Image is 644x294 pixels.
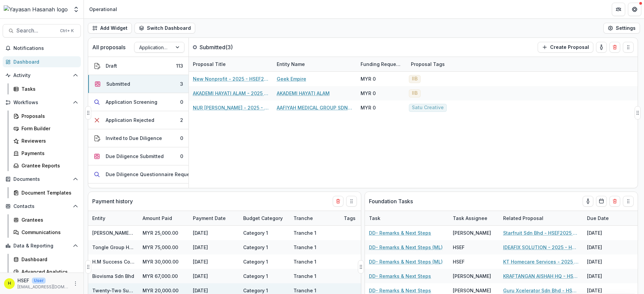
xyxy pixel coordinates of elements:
div: Proposal Tags [407,57,491,71]
button: Delete card [609,42,620,53]
a: Dashboard [11,254,81,265]
button: Calendar [596,196,607,207]
div: Task Assignee [449,211,499,225]
a: Tasks [11,83,81,94]
div: Document Templates [21,189,75,196]
div: Tranche [289,211,340,225]
div: Funding Requested [357,57,407,71]
button: Drag [346,196,357,207]
button: toggle-assigned-to-me [583,196,593,207]
button: Drag [635,106,641,120]
div: Category 1 [243,273,268,280]
a: DD- Remarks & Next Steps [369,287,431,294]
div: Proposal Title [189,57,273,71]
a: Payments [11,148,81,159]
button: Add Widget [88,23,132,33]
div: Payments [21,150,75,157]
div: MYR 67,000.00 [139,269,189,283]
a: AKADEMI HAYATI ALAM [277,90,330,97]
div: Operational [89,6,117,13]
div: MYR 0 [361,104,376,111]
div: Proposal Tags [407,61,449,68]
div: Amount Paid [139,211,189,225]
div: Payment Date [189,211,239,225]
a: Advanced Analytics [11,266,81,277]
button: Application Rejected2 [88,111,189,129]
div: MYR 25,000.00 [139,226,189,240]
div: Payment Date [189,215,230,222]
div: Tasks [21,85,75,92]
div: Form Builder [21,125,75,132]
span: Search... [16,27,56,34]
a: H.M Success Company [92,259,146,265]
div: Entity Name [273,57,357,71]
div: Tags [340,211,390,225]
button: Open Documents [3,174,81,185]
p: [EMAIL_ADDRESS][DOMAIN_NAME] [17,284,69,290]
div: 2 [180,117,183,124]
button: Drag [623,196,634,207]
div: Communications [21,229,75,236]
button: Draft113 [88,57,189,75]
div: MYR 0 [361,75,376,82]
div: Tranche 1 [293,273,316,280]
div: [DATE] [189,269,239,283]
button: Get Help [628,3,641,16]
div: Proposal Title [189,61,230,68]
div: [DATE] [583,254,633,269]
span: Satu Creative [412,105,444,111]
a: KT Homecare Services - 2025 - HSEF2025 - [GEOGRAPHIC_DATA] [503,258,579,265]
button: Open Workflows [3,97,81,108]
div: Due Diligence Questionnaire Requested [106,171,200,178]
div: [DATE] [583,269,633,283]
div: [PERSON_NAME] [453,229,491,236]
a: Biovisma Sdn Bhd [92,273,134,279]
div: Category 1 [243,244,268,251]
button: Create Proposal [538,42,593,53]
button: Application Screening0 [88,93,189,111]
div: Category 1 [243,229,268,236]
div: Budget Category [239,211,289,225]
button: Due Diligence Questionnaire Requested0 [88,165,189,183]
button: Drag [85,260,91,274]
a: Starfruit Sdn Bhd - HSEF2025 - Asia School of Business [503,229,579,236]
div: 0 [180,98,183,105]
span: Workflows [13,100,70,105]
a: Grantee Reports [11,160,81,171]
div: Tranche 1 [293,244,316,251]
div: [DATE] [189,240,239,254]
a: Dashboard [3,56,81,67]
div: [DATE] [583,226,633,240]
div: HSEF [8,281,11,286]
p: Foundation Tasks [369,197,413,205]
button: Delete card [609,196,620,207]
div: MYR 30,000.00 [139,254,189,269]
div: Due Diligence Submitted [106,153,164,160]
button: Invited to Due Diligence0 [88,129,189,147]
a: New Nonprofit - 2025 - HSEF2025 - Iskandar Investment Berhad [193,75,269,82]
a: Reviewers [11,135,81,146]
div: Grantee Reports [21,162,75,169]
a: AKADEMI HAYATI ALAM - 2025 - HSEF2025 - Iskandar Investment Berhad [193,90,269,97]
p: Submitted ( 3 ) [200,43,250,51]
div: MYR 0 [361,90,376,97]
div: HSEF [453,244,465,251]
div: MYR 75,000.00 [139,240,189,254]
div: Task Assignee [449,215,491,222]
a: Guru Xcelerator Sdn Bhd - HSEF2025 - Asia School of Business [503,287,579,294]
button: Notifications [3,43,81,54]
span: IIB [412,76,418,82]
div: [PERSON_NAME] [453,287,491,294]
div: Reviewers [21,137,75,144]
div: [PERSON_NAME] [453,273,491,280]
div: Dashboard [21,256,75,263]
div: Due Date [583,215,613,222]
div: Dashboard [13,58,75,65]
div: Entity Name [273,61,309,68]
p: Payment history [92,197,133,205]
